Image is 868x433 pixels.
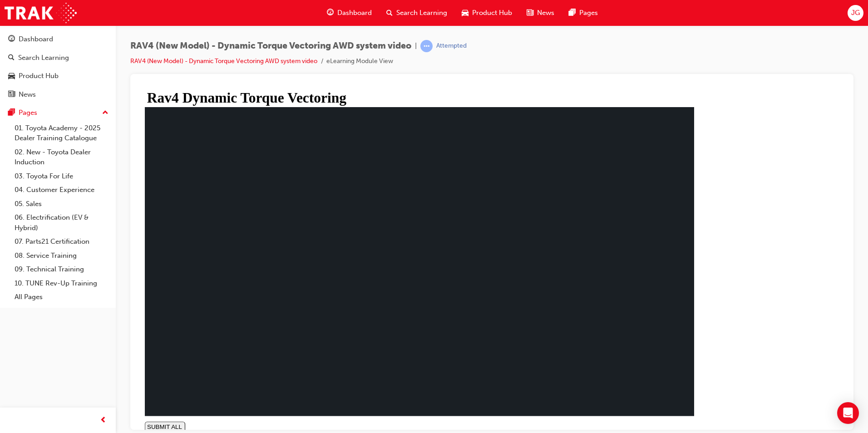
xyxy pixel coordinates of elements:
button: Pages [4,104,112,121]
button: DashboardSearch LearningProduct HubNews [4,29,112,104]
span: Search Learning [396,8,447,18]
a: News [4,86,112,103]
span: Dashboard [337,8,372,18]
a: 07. Parts21 Certification [11,235,112,249]
div: Product Hub [19,71,59,81]
a: 09. Technical Training [11,262,112,276]
a: 02. New - Toyota Dealer Induction [11,145,112,169]
a: 08. Service Training [11,249,112,263]
a: RAV4 (New Model) - Dynamic Torque Vectoring AWD system video [130,57,317,65]
a: car-iconProduct Hub [454,4,519,22]
a: 05. Sales [11,197,112,211]
span: | [415,41,417,51]
span: RAV4 (New Model) - Dynamic Torque Vectoring AWD system video [130,41,411,51]
a: pages-iconPages [562,4,605,22]
a: All Pages [11,290,112,304]
a: Dashboard [4,31,112,48]
span: car-icon [462,7,469,19]
span: search-icon [8,54,15,62]
span: news-icon [527,7,533,19]
span: News [537,8,554,18]
a: 01. Toyota Academy - 2025 Dealer Training Catalogue [11,121,112,145]
div: Pages [19,108,37,118]
span: guage-icon [327,7,334,19]
a: 10. TUNE Rev-Up Training [11,276,112,290]
a: guage-iconDashboard [320,4,379,22]
span: guage-icon [8,35,15,44]
li: eLearning Module View [326,56,393,67]
a: search-iconSearch Learning [379,4,454,22]
span: car-icon [8,72,15,80]
img: Trak [5,3,77,23]
span: pages-icon [8,109,15,117]
a: Search Learning [4,49,112,66]
a: 06. Electrification (EV & Hybrid) [11,211,112,235]
span: news-icon [8,91,15,99]
div: Attempted [436,42,467,50]
span: prev-icon [100,415,107,426]
span: JG [851,8,860,18]
a: Product Hub [4,68,112,84]
button: JG [848,5,863,21]
span: search-icon [386,7,393,19]
a: news-iconNews [519,4,562,22]
span: learningRecordVerb_ATTEMPT-icon [420,40,433,52]
span: Pages [579,8,598,18]
span: pages-icon [569,7,576,19]
span: up-icon [102,107,108,119]
div: Open Intercom Messenger [837,402,859,424]
div: Dashboard [19,34,53,44]
a: 04. Customer Experience [11,183,112,197]
span: Product Hub [472,8,512,18]
div: News [19,89,36,100]
a: 03. Toyota For Life [11,169,112,183]
div: Search Learning [18,53,69,63]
